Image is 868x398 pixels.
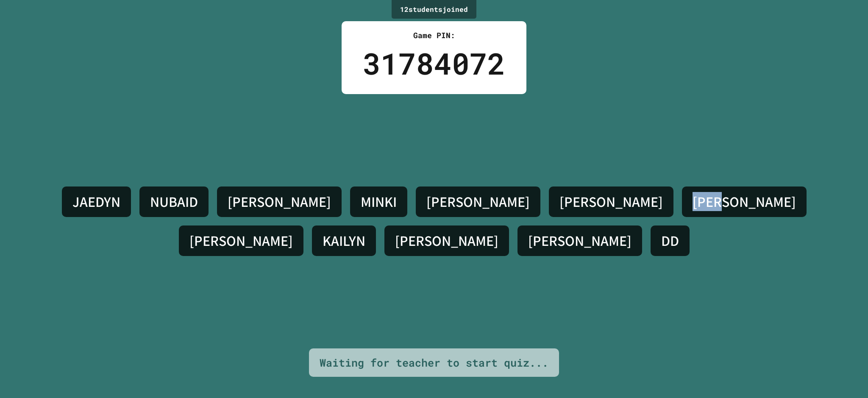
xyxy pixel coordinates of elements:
[72,193,120,211] h4: JAEDYN
[189,232,293,250] h4: [PERSON_NAME]
[363,41,505,86] div: 31784072
[361,193,397,211] h4: MINKI
[150,193,198,211] h4: NUBAID
[395,232,498,250] h4: [PERSON_NAME]
[528,232,632,250] h4: [PERSON_NAME]
[228,193,331,211] h4: [PERSON_NAME]
[661,232,679,250] h4: DD
[693,193,796,211] h4: [PERSON_NAME]
[426,193,530,211] h4: [PERSON_NAME]
[559,193,663,211] h4: [PERSON_NAME]
[320,355,548,371] div: Waiting for teacher to start quiz...
[363,30,505,41] div: Game PIN:
[323,232,365,250] h4: KAILYN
